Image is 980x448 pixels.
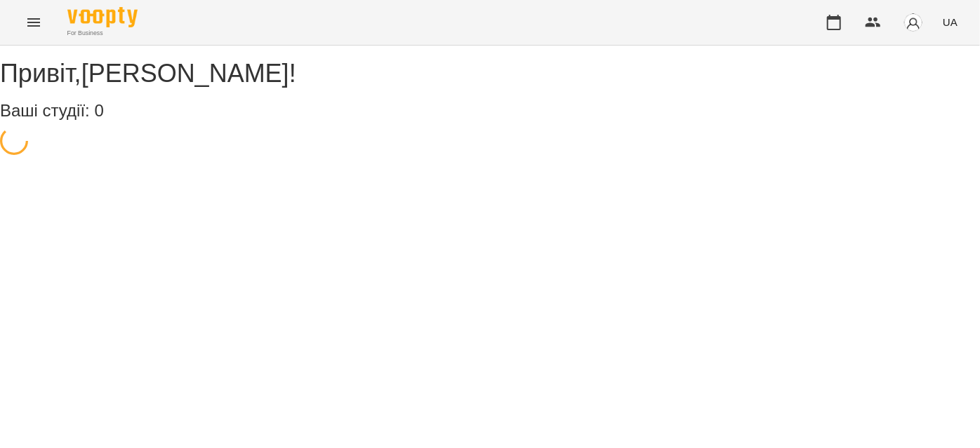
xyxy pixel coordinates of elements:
button: Menu [17,6,51,39]
button: UA [937,9,963,35]
img: Voopty Logo [67,7,138,27]
span: 0 [94,101,103,120]
img: avatar_s.png [903,13,923,32]
span: UA [943,15,958,29]
span: For Business [67,29,138,38]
